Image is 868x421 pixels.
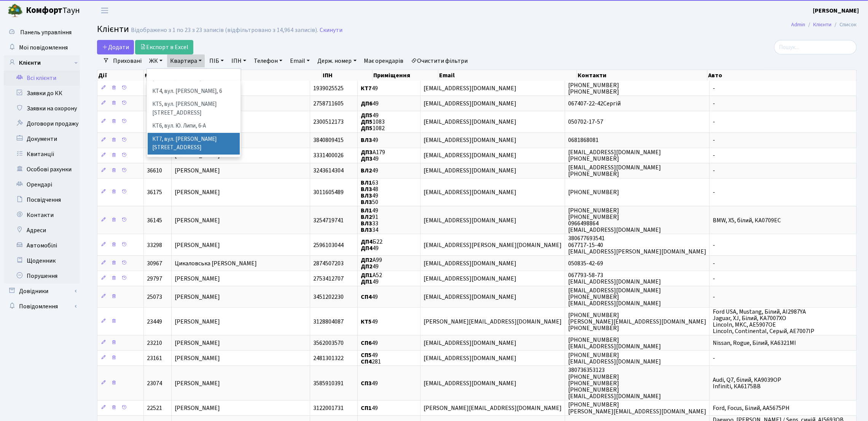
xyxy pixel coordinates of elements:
[713,339,796,348] span: Nissan, Rogue, Білий, КА6321МІ
[361,244,373,252] b: ДП4
[424,151,516,160] span: [EMAIL_ADDRESS][DOMAIN_NAME]
[361,118,373,126] b: ДП5
[175,379,220,388] span: [PERSON_NAME]
[424,339,516,348] span: [EMAIL_ADDRESS][DOMAIN_NAME]
[707,70,857,81] th: Авто
[4,116,80,131] a: Договори продажу
[361,111,385,132] span: 49 1083 1082
[148,85,240,98] li: КТ4, вул. [PERSON_NAME], 6
[568,259,603,268] span: 050835-42-69
[361,167,372,175] b: ВЛ2
[361,148,373,156] b: ДП3
[568,136,599,145] span: 0681868081
[568,206,661,234] span: [PHONE_NUMBER] [PHONE_NUMBER] 0966498864 [EMAIL_ADDRESS][DOMAIN_NAME]
[313,99,344,108] span: 2758711605
[361,148,385,163] span: А179 49
[175,241,220,249] span: [PERSON_NAME]
[361,124,373,133] b: ДП5
[361,379,378,388] span: 49
[147,317,162,326] span: 23449
[361,404,372,412] b: СП1
[4,268,80,284] a: Порушення
[313,136,344,145] span: 3840809415
[313,354,344,363] span: 2481301322
[322,70,373,81] th: ІПН
[147,354,162,363] span: 23161
[4,253,80,268] a: Щоденник
[8,3,23,18] img: logo.png
[361,213,372,221] b: ВЛ2
[424,379,516,388] span: [EMAIL_ADDRESS][DOMAIN_NAME]
[568,118,603,126] span: 050702-17-57
[314,54,359,67] a: Держ. номер
[361,256,373,264] b: ДП2
[424,293,516,301] span: [EMAIL_ADDRESS][DOMAIN_NAME]
[361,379,372,388] b: СП3
[175,188,220,196] span: [PERSON_NAME]
[19,43,68,52] span: Мої повідомлення
[361,206,372,215] b: ВЛ1
[568,81,619,96] span: [PHONE_NUMBER] [PHONE_NUMBER]
[313,339,344,348] span: 3562003570
[147,241,162,249] span: 33298
[361,238,382,252] span: Б22 49
[568,311,706,332] span: [PHONE_NUMBER] [PERSON_NAME][EMAIL_ADDRESS][DOMAIN_NAME] [PHONE_NUMBER]
[568,163,661,178] span: [EMAIL_ADDRESS][DOMAIN_NAME] [PHONE_NUMBER]
[287,54,313,67] a: Email
[4,238,80,253] a: Автомобілі
[713,118,715,126] span: -
[147,379,162,388] span: 23074
[361,54,407,67] a: Має орендарів
[320,27,342,34] a: Скинути
[175,216,220,225] span: [PERSON_NAME]
[361,277,373,286] b: ДП1
[568,401,706,416] span: [PHONE_NUMBER] [PERSON_NAME][EMAIL_ADDRESS][DOMAIN_NAME]
[713,216,781,225] span: BMW, Х5, білий, КА0709ЕС
[4,192,80,207] a: Посвідчення
[361,185,372,193] b: ВЛ3
[774,40,857,54] input: Пошук...
[577,70,707,81] th: Контакти
[147,216,162,225] span: 36145
[713,376,781,391] span: Audi, Q7, білий, KA9039OP Infiniti, КА6175ВВ
[713,136,715,145] span: -
[4,223,80,238] a: Адреси
[313,84,344,92] span: 1939025525
[4,55,80,70] a: Клієнти
[361,136,372,145] b: ВЛ3
[148,155,240,168] li: [STREET_ADDRESS]
[313,317,344,326] span: 3128804087
[713,188,715,196] span: -
[424,317,562,326] span: [PERSON_NAME][EMAIL_ADDRESS][DOMAIN_NAME]
[4,70,80,86] a: Всі клієнти
[20,28,72,37] span: Панель управління
[361,191,372,200] b: ВЛ3
[97,22,129,36] span: Клієнти
[313,216,344,225] span: 3254719741
[4,284,80,299] a: Довідники
[361,317,378,326] span: 49
[313,293,344,301] span: 3451202230
[4,177,80,192] a: Орендарі
[146,54,166,67] a: ЖК
[4,162,80,177] a: Особові рахунки
[568,366,661,400] span: 380736353123 [PHONE_NUMBER] [PHONE_NUMBER] [PHONE_NUMBER] [EMAIL_ADDRESS][DOMAIN_NAME]
[97,40,134,54] a: Додати
[713,404,790,412] span: Ford, Focus, Білий, AA5675PH
[713,308,814,335] span: Ford USA, Mustang, Білий, AI2987YA Jaguar, XJ, Білий, KA7007XO Lincoln, MKC, АЕ5907ОЕ Lincoln, Co...
[361,84,372,92] b: КТ7
[424,216,516,225] span: [EMAIL_ADDRESS][DOMAIN_NAME]
[424,354,516,363] span: [EMAIL_ADDRESS][DOMAIN_NAME]
[568,234,706,256] span: 380677693541 067717-15-40 [EMAIL_ADDRESS][PERSON_NAME][DOMAIN_NAME]
[361,136,378,145] span: 49
[313,188,344,196] span: 3011605489
[144,70,174,81] th: #
[361,317,372,326] b: КТ5
[361,226,372,234] b: ВЛ3
[4,40,80,55] a: Мої повідомлення
[568,336,661,351] span: [PHONE_NUMBER] [EMAIL_ADDRESS][DOMAIN_NAME]
[110,54,145,67] a: Приховані
[424,188,516,196] span: [EMAIL_ADDRESS][DOMAIN_NAME]
[148,98,240,120] li: КТ5, вул. [PERSON_NAME][STREET_ADDRESS]
[813,6,859,15] b: [PERSON_NAME]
